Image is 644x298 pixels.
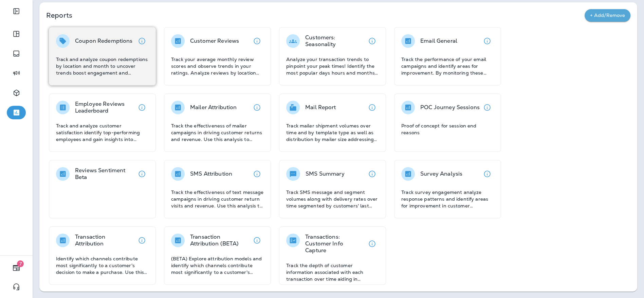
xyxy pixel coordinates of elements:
[305,34,365,48] p: Customers: Seasonality
[75,38,133,44] p: Coupon Redemptions
[286,189,379,209] p: Track SMS message and segment volumes along with delivery rates over time segmented by customers'...
[250,234,264,247] button: View details
[190,104,237,111] p: Mailer Attribution
[420,104,480,111] p: POC Journey Sessions
[305,234,365,254] p: Transactions: Customer Info Capture
[305,104,336,111] p: Mail Report
[171,122,264,143] p: Track the effectiveness of mailer campaigns in driving customer returns and revenue. Use this ana...
[135,34,149,48] button: View details
[306,171,345,177] p: SMS Summary
[250,101,264,114] button: View details
[365,34,379,48] button: View details
[171,56,264,76] p: Track your average monthly review scores and observe trends in your ratings. Analyze reviews by l...
[75,234,135,247] p: Transaction Attribution
[56,56,149,76] p: Track and analyze coupon redemptions by location and month to uncover trends boost engagement and...
[17,260,24,267] span: 7
[286,56,379,76] p: Analyze your transaction trends to pinpoint your peak times! Identify the most popular days hours...
[420,171,462,177] p: Survey Analysis
[135,101,149,114] button: View details
[171,189,264,209] p: Track the effectiveness of text message campaigns in driving customer return visits and revenue. ...
[365,101,379,114] button: View details
[171,255,264,276] p: (BETA) Explore attribution models and identify which channels contribute most significantly to a ...
[365,237,379,251] button: View details
[190,38,239,44] p: Customer Reviews
[7,261,26,275] button: 7
[135,234,149,247] button: View details
[480,34,494,48] button: View details
[190,171,232,177] p: SMS Attribution
[56,255,149,276] p: Identify which channels contribute most significantly to a customer's decision to make a purchase...
[401,189,494,209] p: Track survey engagement analyze response patterns and identify areas for improvement in customer ...
[7,4,26,18] button: Expand Sidebar
[75,167,135,181] p: Reviews Sentiment Beta
[190,234,250,247] p: Transaction Attribution (BETA)
[135,167,149,181] button: View details
[401,122,494,136] p: Proof of concept for session end reasons
[480,101,494,114] button: View details
[401,56,494,76] p: Track the performance of your email campaigns and identify areas for improvement. By monitoring t...
[250,34,264,48] button: View details
[286,262,379,282] p: Track the depth of customer information associated with each transaction over time aiding in asse...
[286,122,379,143] p: Track mailer shipment volumes over time and by template type as well as distribution by mailer si...
[75,101,135,114] p: Employee Reviews Leaderboard
[365,167,379,181] button: View details
[585,9,630,22] button: + Add/Remove
[250,167,264,181] button: View details
[56,122,149,143] p: Track and analyze customer satisfaction identify top-performing employees and gain insights into ...
[480,167,494,181] button: View details
[46,11,585,20] p: Reports
[420,38,457,44] p: Email General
